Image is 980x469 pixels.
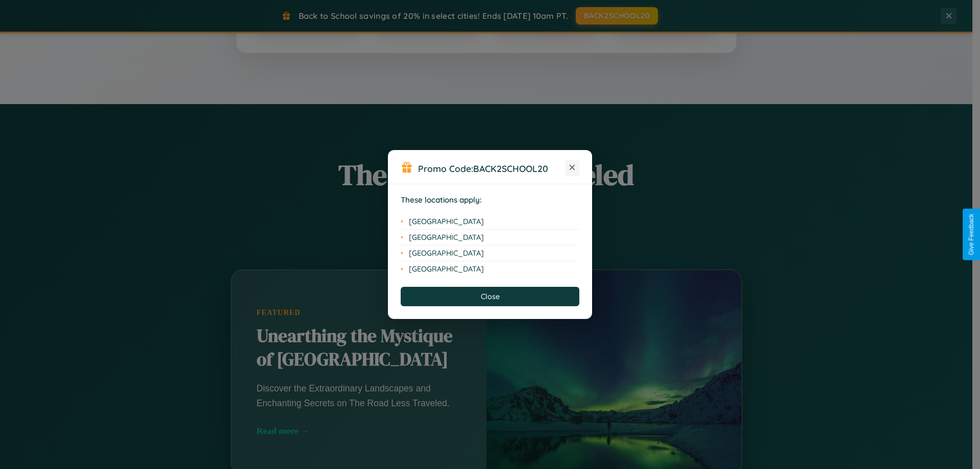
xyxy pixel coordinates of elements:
li: [GEOGRAPHIC_DATA] [401,261,579,277]
div: Give Feedback [968,214,975,255]
strong: These locations apply: [401,195,482,205]
b: BACK2SCHOOL20 [473,163,548,174]
h3: Promo Code: [418,163,565,174]
li: [GEOGRAPHIC_DATA] [401,245,579,261]
li: [GEOGRAPHIC_DATA] [401,230,579,245]
button: Close [401,287,579,306]
li: [GEOGRAPHIC_DATA] [401,214,579,230]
